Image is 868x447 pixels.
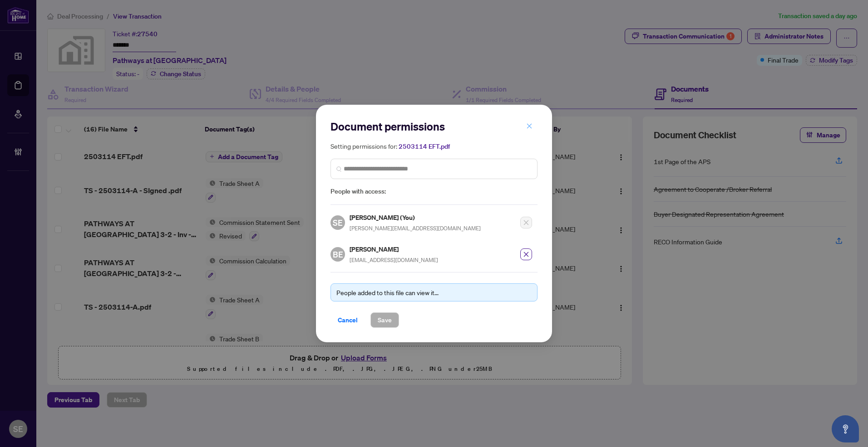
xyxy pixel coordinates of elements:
[350,212,481,223] h5: [PERSON_NAME] (You)
[330,186,538,197] span: People with access:
[832,415,859,442] button: Open asap
[330,141,538,151] h5: Setting permissions for:
[336,287,532,297] div: People added to this file can view it...
[330,312,365,328] button: Cancel
[336,166,342,172] img: search_icon
[523,251,529,258] span: close
[330,119,538,134] h2: Document permissions
[350,257,438,263] span: [EMAIL_ADDRESS][DOMAIN_NAME]
[333,216,343,229] span: SE
[333,248,343,261] span: BE
[399,142,450,151] span: 2503114 EFT.pdf
[370,312,399,328] button: Save
[526,123,533,129] span: close
[338,313,358,327] span: Cancel
[350,225,481,232] span: [PERSON_NAME][EMAIL_ADDRESS][DOMAIN_NAME]
[350,244,438,254] h5: [PERSON_NAME]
